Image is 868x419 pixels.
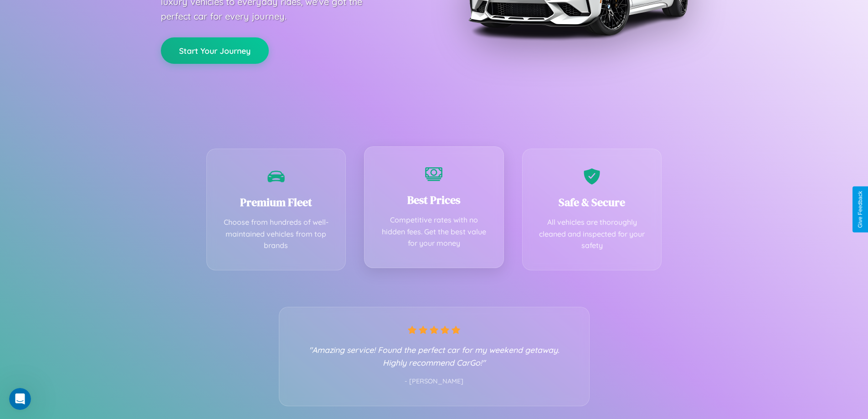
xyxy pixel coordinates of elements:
h3: Safe & Secure [536,195,648,210]
h3: Premium Fleet [221,195,332,210]
p: All vehicles are thoroughly cleaned and inspected for your safety [536,217,648,252]
p: "Amazing service! Found the perfect car for my weekend getaway. Highly recommend CarGo!" [298,343,571,369]
h3: Best Prices [378,192,490,207]
p: - [PERSON_NAME] [298,376,571,388]
button: Start Your Journey [161,37,269,64]
p: Competitive rates with no hidden fees. Get the best value for your money [378,214,490,249]
iframe: Intercom live chat [9,388,31,410]
div: Give Feedback [857,191,863,228]
p: Choose from hundreds of well-maintained vehicles from top brands [221,217,332,252]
